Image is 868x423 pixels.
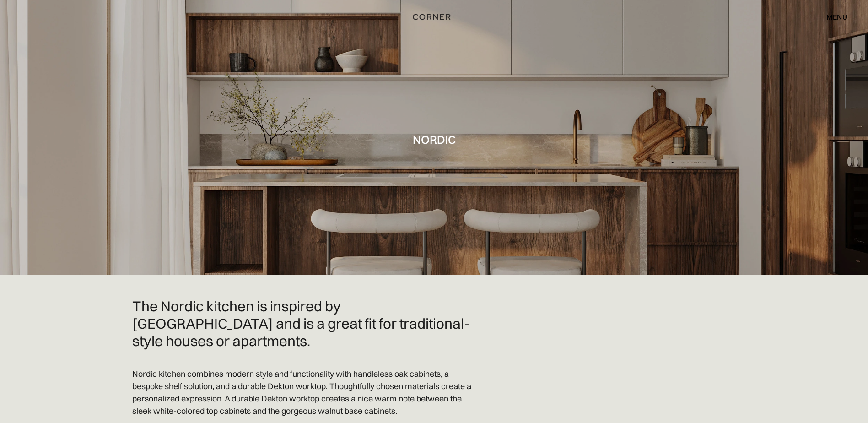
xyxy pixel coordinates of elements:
div: menu [826,13,847,21]
a: home [402,11,466,23]
div: menu [817,9,847,25]
h1: Nordic [413,133,456,146]
h2: The Nordic kitchen is inspired by [GEOGRAPHIC_DATA] and is a great fit for traditional-style hous... [132,298,480,349]
p: Nordic kitchen combines modern style and functionality with handleless oak cabinets, a bespoke sh... [132,368,480,417]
